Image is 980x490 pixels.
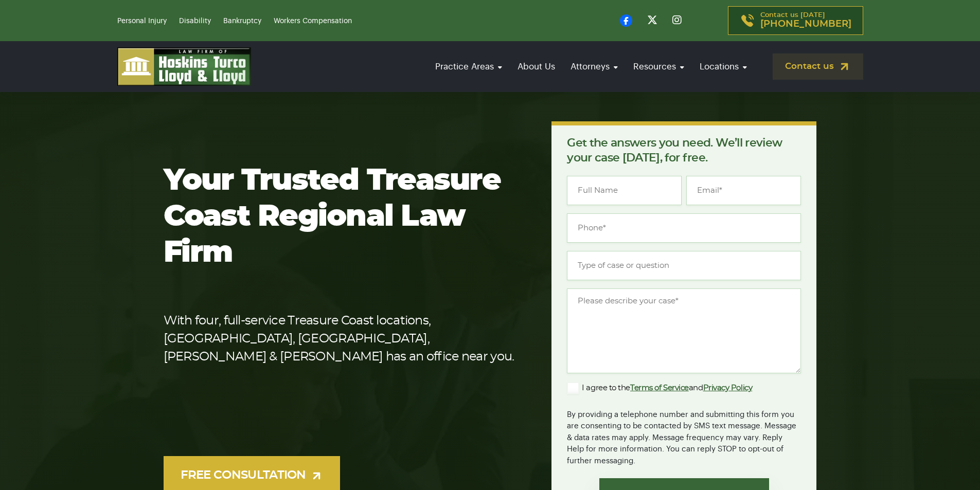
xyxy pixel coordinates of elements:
a: About Us [512,52,560,81]
img: arrow-up-right-light.svg [310,469,323,482]
p: Contact us [DATE] [760,12,851,29]
a: Personal Injury [117,17,167,25]
a: Terms of Service [630,384,689,392]
a: Attorneys [565,52,623,81]
a: Practice Areas [430,52,507,81]
div: By providing a telephone number and submitting this form you are consenting to be contacted by SM... [567,403,801,467]
a: Resources [628,52,689,81]
a: Bankruptcy [223,17,261,25]
input: Full Name [567,176,682,205]
a: Locations [694,52,752,81]
img: logo [117,47,251,86]
a: Disability [179,17,211,25]
a: Contact us [773,53,863,80]
p: With four, full-service Treasure Coast locations, [GEOGRAPHIC_DATA], [GEOGRAPHIC_DATA], [PERSON_N... [164,312,519,366]
span: [PHONE_NUMBER] [760,19,851,29]
input: Type of case or question [567,251,801,280]
p: Get the answers you need. We’ll review your case [DATE], for free. [567,136,801,166]
a: Contact us [DATE][PHONE_NUMBER] [728,6,863,35]
a: Privacy Policy [703,384,753,392]
a: Workers Compensation [274,17,352,25]
input: Phone* [567,213,801,243]
input: Email* [686,176,801,205]
h1: Your Trusted Treasure Coast Regional Law Firm [164,163,519,271]
label: I agree to the and [567,382,752,394]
